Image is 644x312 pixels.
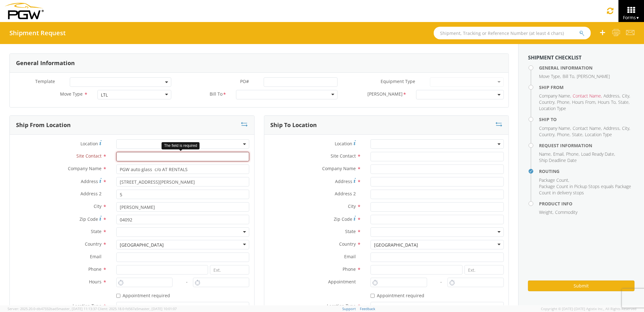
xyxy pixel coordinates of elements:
[603,125,619,131] span: Address
[539,93,571,99] li: ,
[539,73,560,79] span: Move Type
[5,3,44,19] img: pgw-form-logo-1aaa8060b1cc70fad034.png
[539,125,570,131] span: Company Name
[138,306,177,311] span: master, [DATE] 10:01:07
[345,228,356,234] span: State
[539,73,561,80] li: ,
[553,151,564,157] span: Email
[553,151,564,157] li: ,
[344,253,356,259] span: Email
[539,105,566,111] span: Location Type
[85,241,102,247] span: Country
[360,306,375,311] a: Feedback
[441,279,442,285] span: -
[381,78,415,84] span: Equipment Type
[348,203,356,209] span: City
[35,78,55,84] span: Template
[8,306,97,311] span: Server: 2025.20.0-db47332bad5
[162,142,200,149] div: The field is required
[573,125,602,131] li: ,
[598,99,617,105] li: ,
[539,99,555,105] li: ,
[581,151,615,157] li: ,
[539,177,569,183] li: ,
[539,209,553,215] li: ,
[528,281,635,291] button: Submit
[581,151,614,157] span: Load Ready Date
[572,131,583,138] li: ,
[58,306,97,311] span: master, [DATE] 11:13:37
[335,191,356,197] span: Address 2
[98,306,177,311] span: Client: 2025.18.0-fd567a5
[566,151,580,157] li: ,
[636,15,640,20] span: ▼
[539,151,552,157] li: ,
[94,203,102,209] span: City
[240,78,249,84] span: PO#
[539,131,554,137] span: Country
[539,169,635,174] h4: Routing
[434,27,591,39] input: Shipment, Tracking or Reference Number (at least 4 chars)
[577,73,610,79] span: [PERSON_NAME]
[598,99,616,105] span: Hours To
[539,177,568,183] span: Package Count
[89,279,102,285] span: Hours
[603,93,619,99] span: Address
[334,216,352,222] span: Zip Code
[91,228,102,234] span: State
[573,125,601,131] span: Contact Name
[539,201,635,206] h4: Product Info
[622,125,629,131] span: City
[539,99,554,105] span: Country
[367,91,403,98] span: Bill Code
[539,131,555,138] li: ,
[573,93,601,99] span: Contact Name
[81,178,98,184] span: Address
[539,209,553,215] span: Weight
[539,93,570,99] span: Company Name
[210,265,249,275] input: Ext.
[539,125,571,131] li: ,
[572,99,596,105] li: ,
[563,73,574,79] span: Bill To
[539,65,635,70] h4: General Information
[335,178,352,184] span: Address
[618,99,629,105] span: State
[120,242,164,248] div: [GEOGRAPHIC_DATA]
[271,122,317,128] h3: Ship To Location
[16,60,75,66] h3: General Information
[539,157,577,163] span: Ship Deadline Date
[210,91,223,98] span: Bill To
[623,14,640,20] span: Forms
[116,292,171,299] label: Appointment required
[76,153,102,159] span: Site Contact
[68,165,102,171] span: Company Name
[563,73,575,80] li: ,
[335,141,352,147] span: Location
[573,93,602,99] li: ,
[539,143,635,148] h4: Request Information
[603,93,620,99] li: ,
[331,153,356,159] span: Site Contact
[618,99,630,105] li: ,
[186,279,188,285] span: -
[339,241,356,247] span: Country
[557,99,570,105] li: ,
[622,93,630,99] li: ,
[585,131,612,137] span: Location Type
[371,292,426,299] label: Appointment required
[572,131,582,137] span: State
[539,117,635,122] h4: Ship To
[465,265,504,275] input: Ext.
[9,30,66,36] h4: Shipment Request
[327,303,356,309] span: Location Type
[557,99,570,105] span: Phone
[342,306,356,311] a: Support
[80,216,98,222] span: Zip Code
[566,151,579,157] span: Phone
[88,266,102,272] span: Phone
[528,54,581,61] strong: Shipment Checklist
[101,92,108,98] div: LTL
[328,279,356,285] span: Appointment
[572,99,595,105] span: Hours From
